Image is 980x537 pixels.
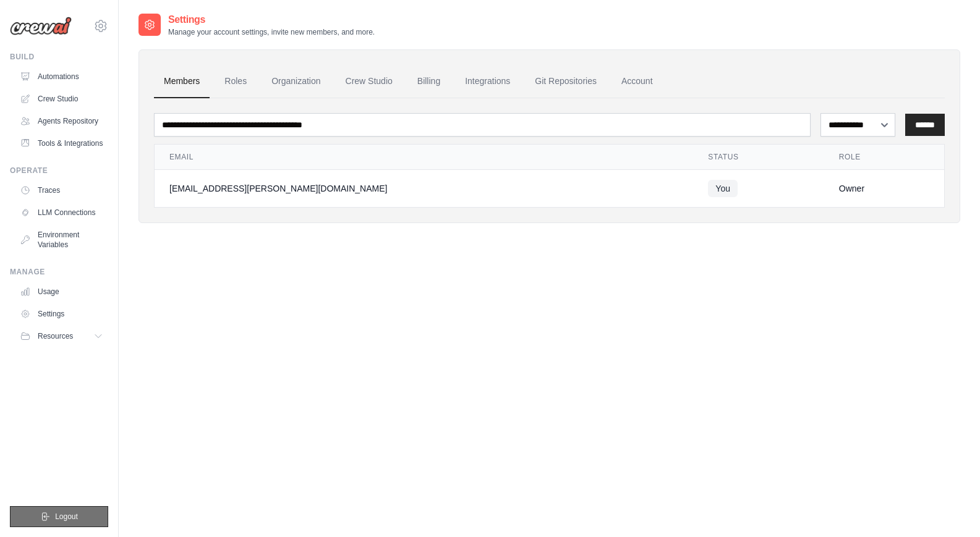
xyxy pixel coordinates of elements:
a: Agents Repository [15,111,108,131]
a: Crew Studio [336,65,403,98]
a: Settings [15,304,108,324]
a: Account [611,65,663,98]
a: Organization [262,65,330,98]
span: Logout [55,512,78,522]
th: Status [693,145,824,170]
a: Environment Variables [15,225,108,255]
h2: Settings [168,12,375,27]
a: Integrations [455,65,520,98]
a: Members [154,65,210,98]
div: [EMAIL_ADDRESS][PERSON_NAME][DOMAIN_NAME] [169,182,678,195]
button: Logout [10,506,108,527]
img: Logo [10,17,72,35]
span: Resources [38,331,73,341]
div: Manage [10,267,108,277]
a: Git Repositories [525,65,607,98]
a: Automations [15,67,108,87]
a: Traces [15,180,108,200]
a: Crew Studio [15,89,108,109]
th: Email [155,145,693,170]
a: Billing [407,65,450,98]
div: Owner [839,182,929,195]
div: Operate [10,166,108,175]
a: Usage [15,282,108,302]
a: LLM Connections [15,203,108,222]
div: Build [10,52,108,62]
p: Manage your account settings, invite new members, and more. [168,27,375,37]
a: Tools & Integrations [15,133,108,153]
span: You [708,180,738,197]
a: Roles [215,65,257,98]
button: Resources [15,326,108,346]
th: Role [824,145,944,170]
